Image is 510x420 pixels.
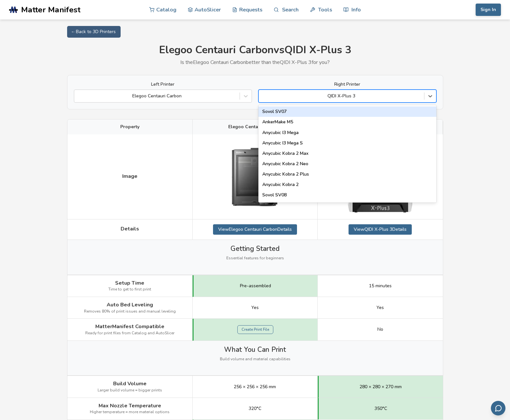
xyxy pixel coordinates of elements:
[258,82,436,87] label: Right Printer
[213,224,297,235] a: ViewElegoo Centauri CarbonDetails
[95,324,164,329] span: MatterManifest Compatible
[21,5,80,14] span: Matter Manifest
[349,224,412,235] a: ViewQIDI X-Plus 3Details
[224,346,286,353] span: What You Can Print
[374,406,387,411] span: 350°C
[228,124,282,130] span: Elegoo Centauri Carbon
[99,403,161,409] span: Max Nozzle Temperature
[258,148,436,159] div: Anycubic Kobra 2 Max
[360,384,402,389] span: 280 × 280 × 270 mm
[258,117,436,127] div: AnkerMake M5
[262,93,263,99] input: QIDI X-Plus 3Sovol SV07AnkerMake M5Anycubic I3 MegaAnycubic I3 Mega SAnycubic Kobra 2 MaxAnycubic...
[258,200,436,211] div: Creality Hi
[258,179,436,190] div: Anycubic Kobra 2
[121,226,139,232] span: Details
[491,401,505,415] button: Send feedback via email
[476,4,501,16] button: Sign In
[258,169,436,179] div: Anycubic Kobra 2 Plus
[258,159,436,169] div: Anycubic Kobra 2 Neo
[251,305,259,310] span: Yes
[258,190,436,200] div: Sovol SV08
[376,305,384,310] span: Yes
[222,139,287,214] img: Elegoo Centauri Carbon
[226,256,284,261] span: Essential features for beginners
[120,124,139,130] span: Property
[122,173,137,179] span: Image
[231,245,279,253] span: Getting Started
[85,331,174,336] span: Ready for print files from Catalog and AutoSlicer
[77,93,79,99] input: Elegoo Centauri Carbon
[67,59,443,65] p: Is the Elegoo Centauri Carbon better than the QIDI X-Plus 3 for you?
[369,283,392,289] span: 15 minutes
[258,106,436,117] div: Sovol SV07
[108,287,151,292] span: Time to get to first print
[113,381,147,387] span: Build Volume
[90,410,170,414] span: Higher temperature = more material options
[67,44,443,56] h1: Elegoo Centauri Carbon vs QIDI X-Plus 3
[234,384,276,389] span: 256 × 256 × 256 mm
[67,26,121,38] a: ← Back to 3D Printers
[249,406,261,411] span: 320°C
[98,388,162,393] span: Larger build volume = bigger prints
[237,325,273,334] a: Create Print File
[115,280,144,286] span: Setup Time
[377,327,383,332] span: No
[258,128,436,138] div: Anycubic I3 Mega
[240,283,271,289] span: Pre-assembled
[107,302,153,308] span: Auto Bed Leveling
[84,309,176,314] span: Removes 80% of print issues and manual leveling
[258,138,436,148] div: Anycubic I3 Mega S
[74,82,252,87] label: Left Printer
[220,357,291,362] span: Build volume and material capabilities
